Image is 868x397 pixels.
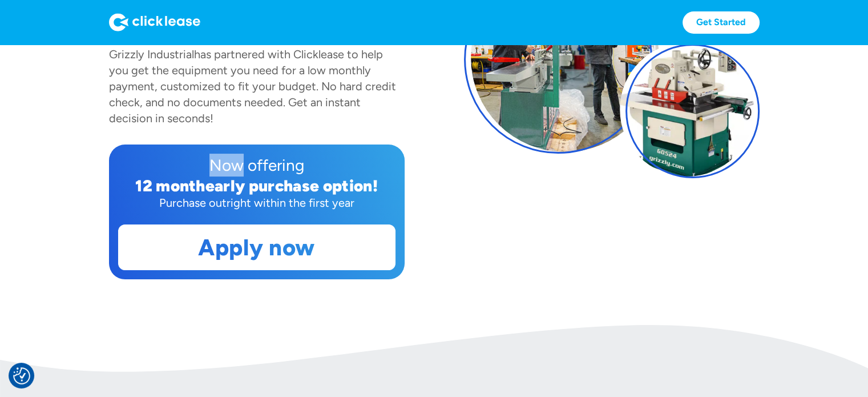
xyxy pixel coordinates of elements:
button: Consent Preferences [13,367,30,384]
div: Now offering [118,154,395,177]
div: has partnered with Clicklease to help you get the equipment you need for a low monthly payment, c... [109,47,396,125]
img: Revisit consent button [13,367,30,384]
div: Purchase outright within the first year [118,195,395,211]
div: Grizzly Industrial [109,47,194,61]
div: 12 month [135,176,205,195]
a: Get Started [683,11,760,34]
a: Apply now [119,225,395,270]
div: early purchase option! [205,176,378,195]
img: Logo [109,13,200,31]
